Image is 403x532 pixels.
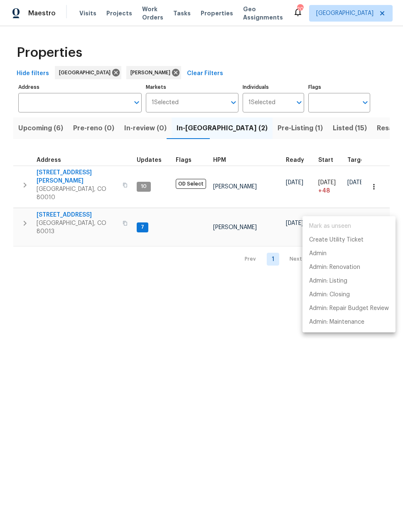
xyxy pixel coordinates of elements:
[309,236,364,244] p: Create Utility Ticket
[309,249,327,258] p: Admin
[309,290,350,299] p: Admin: Closing
[309,277,347,286] p: Admin: Listing
[309,318,364,327] p: Admin: Maintenance
[309,263,360,272] p: Admin: Renovation
[309,304,389,313] p: Admin: Repair Budget Review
